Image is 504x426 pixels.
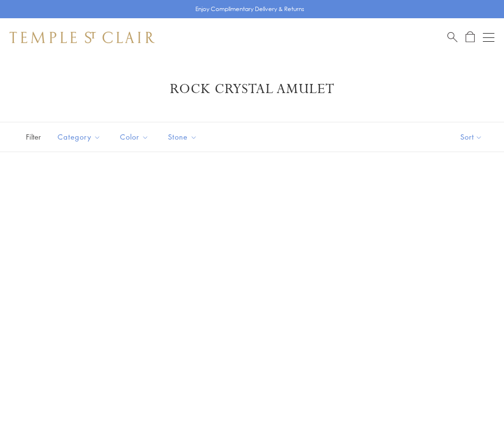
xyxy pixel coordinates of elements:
[447,31,457,43] a: Search
[163,131,204,143] span: Stone
[53,131,108,143] span: Category
[10,32,155,43] img: Temple St. Clair
[24,81,480,98] h1: Rock Crystal Amulet
[466,31,475,43] a: Open Shopping Bag
[483,32,494,43] button: Open navigation
[195,4,304,14] p: Enjoy Complimentary Delivery & Returns
[439,122,504,152] button: Show sort by
[161,126,204,148] button: Stone
[113,126,156,148] button: Color
[50,126,108,148] button: Category
[115,131,156,143] span: Color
